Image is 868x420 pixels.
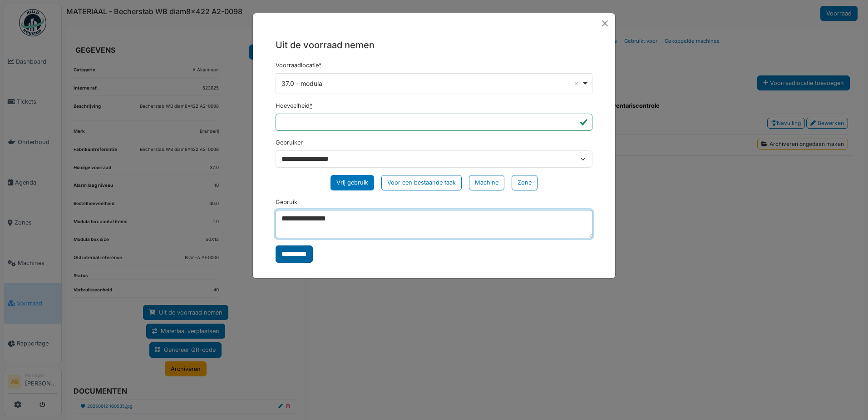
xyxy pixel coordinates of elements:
[469,175,504,190] div: Machine
[276,198,297,206] label: Gebruik
[381,175,462,190] div: Voor een bestaande taak
[310,102,312,109] abbr: Verplicht
[598,17,612,30] button: Close
[276,38,592,52] h5: Uit de voorraad nemen
[276,101,312,110] label: Hoeveelheid
[512,175,538,190] div: Zone
[276,61,321,70] label: Voorraadlocatie
[330,175,374,190] div: Vrij gebruik
[319,62,321,69] abbr: Verplicht
[572,79,581,88] button: Remove item: '123248'
[276,138,303,147] label: Gebruiker
[281,79,582,88] div: 37.0 - modula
